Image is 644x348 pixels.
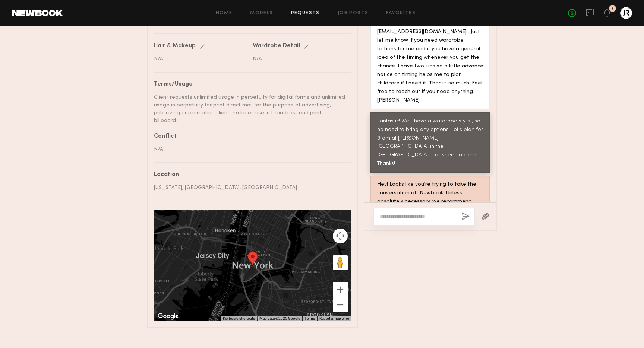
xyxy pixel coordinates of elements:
[333,297,348,312] button: Zoom out
[291,11,320,16] a: Requests
[304,316,315,320] a: Terms
[154,172,346,178] div: Location
[611,7,614,11] div: 7
[377,2,483,105] div: Good morning [PERSON_NAME]! absolutely. My phone number is [PHONE_NUMBER] and my email is [EMAIL_...
[156,312,180,321] img: Google
[154,146,346,153] div: N/A
[377,181,483,223] div: Hey! Looks like you’re trying to take the conversation off Newbook. Unless absolutely necessary, ...
[216,11,233,16] a: Home
[154,134,346,140] div: Conflict
[250,11,273,16] a: Models
[154,93,346,125] div: Client requests unlimited usage in perpetuity for digital forms and unlimited usage in perpetuity...
[154,55,247,63] div: N/A
[154,82,346,87] div: Terms/Usage
[154,43,196,49] div: Hair & Makeup
[333,255,348,270] button: Drag Pegman onto the map to open Street View
[319,316,349,320] a: Report a map error
[253,43,300,49] div: Wardrobe Detail
[259,316,300,320] span: Map data ©2025 Google
[333,229,348,243] button: Map camera controls
[386,11,416,16] a: Favorites
[223,316,255,321] button: Keyboard shortcuts
[154,184,346,192] div: [US_STATE], [GEOGRAPHIC_DATA], [GEOGRAPHIC_DATA]
[253,55,346,63] div: N/A
[377,117,483,169] div: Fantastic! We'll have a wardrobe stylist, so no need to bring any options. Let's plan for 9 am at...
[156,312,180,321] a: Open this area in Google Maps (opens a new window)
[333,282,348,297] button: Zoom in
[338,11,369,16] a: Job Posts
